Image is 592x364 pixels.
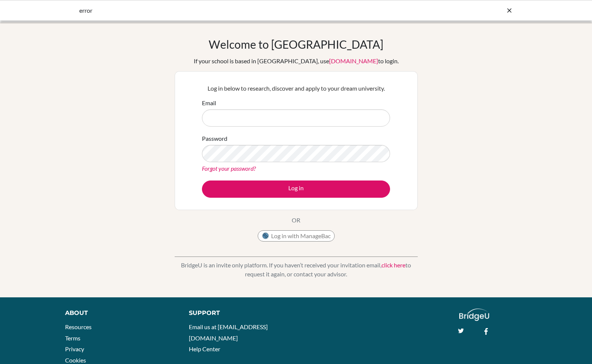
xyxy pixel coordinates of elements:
[202,165,256,172] a: Forgot your password?
[292,216,300,225] p: OR
[202,134,227,143] label: Password
[189,309,288,318] div: Support
[175,261,418,279] p: BridgeU is an invite only platform. If you haven’t received your invitation email, to request it ...
[202,181,390,198] button: Log in
[258,230,335,242] button: Log in with ManageBac
[65,345,84,352] a: Privacy
[65,357,86,364] a: Cookies
[381,261,405,269] a: click here
[329,57,378,64] a: [DOMAIN_NAME]
[209,37,383,51] h1: Welcome to [GEOGRAPHIC_DATA]
[189,345,220,352] a: Help Center
[459,309,490,321] img: logo_white@2x-f4f0deed5e89b7ecb1c2cc34c3e3d731f90f0f143d5ea2071677605dd97b5244.png
[65,309,172,318] div: About
[194,57,399,66] div: If your school is based in [GEOGRAPHIC_DATA], use to login.
[79,6,401,15] div: error
[202,84,390,93] p: Log in below to research, discover and apply to your dream university.
[65,334,80,342] a: Terms
[189,323,268,342] a: Email us at [EMAIL_ADDRESS][DOMAIN_NAME]
[65,323,92,330] a: Resources
[202,98,216,107] label: Email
